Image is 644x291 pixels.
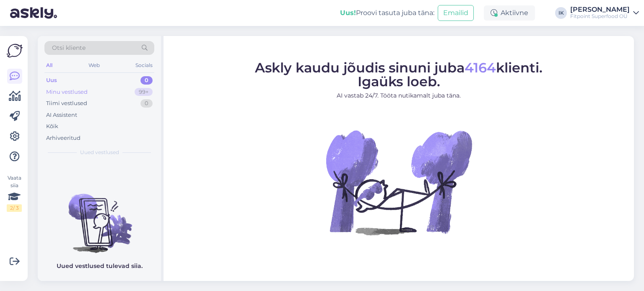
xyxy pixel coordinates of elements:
img: No Chat active [323,107,474,258]
span: Askly kaudu jõudis sinuni juba klienti. Igaüks loeb. [255,59,543,90]
div: IK [555,7,567,19]
div: Tiimi vestlused [46,99,87,108]
div: 2 / 3 [7,204,22,212]
div: Fitpoint Superfood OÜ [570,13,630,20]
div: AI Assistent [46,111,77,119]
b: Uus! [340,9,356,17]
div: 0 [140,99,153,108]
div: Socials [134,60,154,71]
div: Proovi tasuta juba täna: [340,8,434,18]
button: Emailid [438,5,474,21]
p: Uued vestlused tulevad siia. [57,262,143,270]
span: Otsi kliente [52,44,86,52]
div: All [44,60,54,71]
span: 4164 [465,59,496,76]
span: Uued vestlused [80,149,119,156]
a: [PERSON_NAME]Fitpoint Superfood OÜ [570,6,639,20]
div: [PERSON_NAME] [570,6,630,13]
div: Arhiveeritud [46,134,80,142]
div: Kõik [46,122,58,131]
img: Askly Logo [7,43,23,59]
div: Aktiivne [484,5,535,21]
div: Uus [46,76,57,85]
img: No chats [38,179,161,254]
div: Minu vestlused [46,88,88,96]
div: 99+ [135,88,153,96]
div: Vaata siia [7,174,22,212]
div: 0 [140,76,153,85]
div: Web [87,60,101,71]
p: AI vastab 24/7. Tööta nutikamalt juba täna. [255,91,543,100]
